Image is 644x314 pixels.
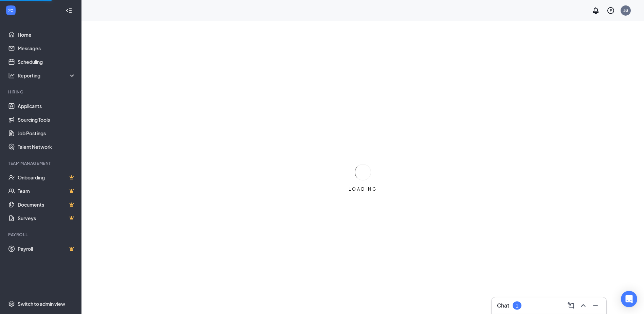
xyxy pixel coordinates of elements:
a: OnboardingCrown [18,171,76,184]
svg: Analysis [8,72,15,79]
div: Open Intercom Messenger [621,291,637,307]
div: LOADING [346,186,380,192]
div: Hiring [8,89,74,95]
svg: QuestionInfo [607,6,615,15]
div: Reporting [18,72,76,79]
div: 1 [516,303,518,309]
a: DocumentsCrown [18,198,76,211]
svg: Notifications [592,6,600,15]
svg: Minimize [591,301,600,310]
svg: ChevronUp [579,301,587,310]
a: Messages [18,41,76,55]
a: TeamCrown [18,184,76,198]
a: Home [18,28,76,41]
h3: Chat [497,302,509,309]
button: Minimize [590,300,601,311]
button: ComposeMessage [566,300,576,311]
a: Job Postings [18,126,76,140]
div: Team Management [8,160,74,166]
a: PayrollCrown [18,242,76,256]
a: Sourcing Tools [18,113,76,126]
div: 33 [623,7,628,13]
a: Talent Network [18,140,76,154]
a: Scheduling [18,55,76,69]
svg: WorkstreamLogo [7,7,14,14]
div: Payroll [8,232,74,238]
button: ChevronUp [578,300,589,311]
a: SurveysCrown [18,211,76,225]
svg: Settings [8,300,15,307]
a: Applicants [18,99,76,113]
div: Switch to admin view [18,300,65,307]
svg: ComposeMessage [567,301,575,310]
svg: Collapse [66,7,72,14]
